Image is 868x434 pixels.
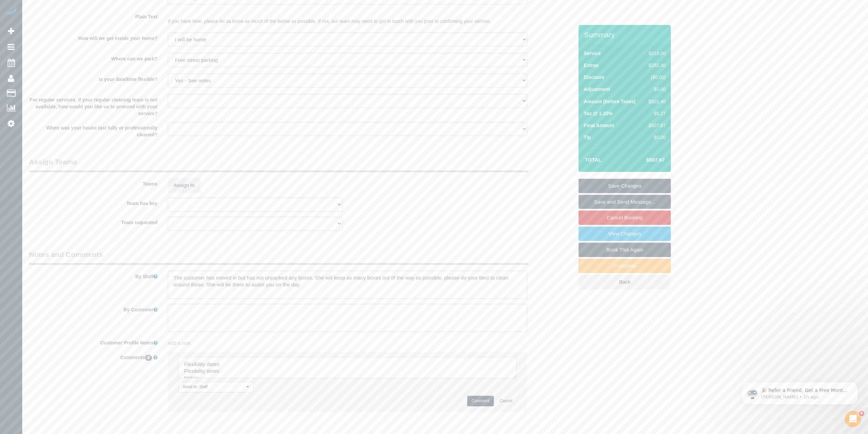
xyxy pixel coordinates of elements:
a: Book This Again [579,243,671,257]
button: Assign to [168,178,201,192]
label: By Staff [24,271,163,280]
label: Adjustment [584,86,610,93]
button: Send to: Staff [178,382,254,392]
label: Service [584,50,601,57]
label: When was your house last fully or professionally cleaned? [24,122,163,138]
label: Final Amount [584,122,614,129]
span: 0 [145,355,152,361]
span: Send to: Staff [183,384,245,390]
label: Tax @ 1.25% [584,110,612,117]
div: ($0.00) [646,74,666,81]
legend: Assign Teams [29,157,528,172]
label: Plain Text [24,11,163,20]
label: Where can we park? [24,53,163,62]
a: Cancel Booking [579,211,671,225]
label: How will we get inside your home? [24,32,163,42]
label: Is your date/time flexible? [24,73,163,83]
label: Extras [584,62,598,69]
label: Team requested [24,217,163,226]
button: Comment [467,396,494,406]
label: For regular services, if your regular cleaning team is not available, how would you like us to pr... [24,94,163,117]
div: $219.00 [646,50,666,57]
button: Cancel [495,396,517,406]
img: Automaid Logo [4,7,18,16]
iframe: Intercom live chat [845,411,861,427]
legend: Notes and Comments [29,249,528,265]
strong: Total [585,157,601,163]
label: Amount (before Taxes) [584,98,635,105]
div: $6.27 [646,110,666,117]
p: If you have time, please let us know as much of the below as possible. If not, our team may need ... [168,11,527,25]
span: Add a note [168,340,191,346]
a: Save Changes [579,179,671,193]
a: View Changes [579,227,671,241]
div: $0.00 [646,86,666,93]
label: Discount [584,74,604,81]
div: $282.40 [646,62,666,69]
span: 9 [859,411,864,416]
div: $0.00 [646,134,666,141]
label: Teams [24,178,163,187]
div: $501.40 [646,98,666,105]
label: Comments [24,352,163,361]
label: By Customer [24,304,163,313]
label: Team has key [24,198,163,207]
label: Tip [584,134,591,141]
label: Customer Profile Notes [24,337,163,346]
a: Save and Send Message... [579,195,671,209]
h4: $507.67 [626,157,665,163]
a: Back [579,275,671,289]
div: $507.67 [646,122,666,129]
h3: Summary [584,31,667,39]
iframe: Intercom notifications message [731,368,868,416]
